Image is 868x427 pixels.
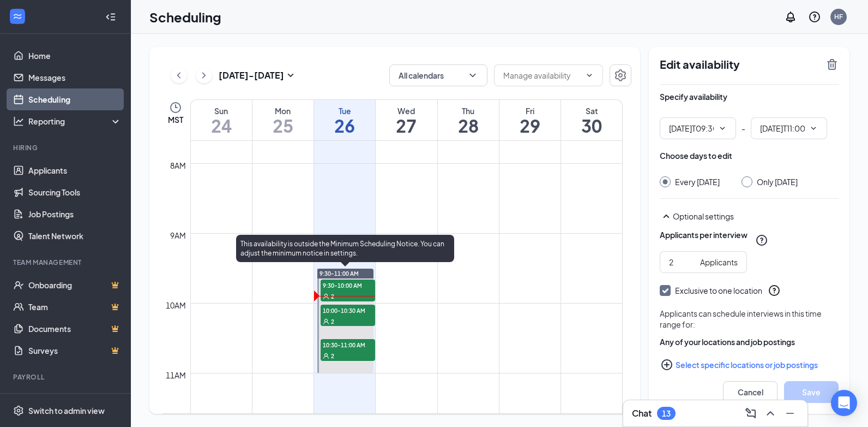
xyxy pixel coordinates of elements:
[13,116,24,127] svg: Analysis
[561,105,622,116] div: Sat
[314,105,375,116] div: Tue
[499,100,560,140] a: August 29, 2025
[12,11,23,22] svg: WorkstreamLogo
[718,124,727,133] svg: ChevronDown
[783,407,797,420] svg: Minimize
[28,45,122,67] a: Home
[660,58,819,71] h2: Edit availability
[757,176,798,187] div: Only [DATE]
[323,293,329,300] svg: User
[808,10,821,23] svg: QuestionInfo
[376,105,437,116] div: Wed
[191,116,252,135] h1: 24
[171,67,187,84] button: ChevronLeft
[323,353,329,359] svg: User
[675,176,720,187] div: Every [DATE]
[438,105,499,116] div: Thu
[614,69,627,82] svg: Settings
[660,150,732,161] div: Choose days to edit
[252,100,314,140] a: August 25, 2025
[323,318,329,325] svg: User
[825,58,839,71] svg: TrashOutline
[28,203,122,225] a: Job Postings
[321,280,375,290] span: 9:30-10:00 AM
[831,390,857,416] div: Open Intercom Messenger
[784,381,839,403] button: Save
[13,372,119,382] div: Payroll
[331,352,334,360] span: 2
[376,116,437,135] h1: 27
[660,354,839,376] button: Select specific locations or job postingsPlusCircle
[662,409,671,418] div: 13
[169,101,182,114] svg: Clock
[438,116,499,135] h1: 28
[331,318,334,325] span: 2
[164,369,188,381] div: 11am
[320,270,359,277] span: 9:30-11:00 AM
[784,10,797,23] svg: Notifications
[673,211,839,222] div: Optional settings
[675,285,762,296] div: Exclusive to one location
[252,116,314,135] h1: 25
[13,143,119,152] div: Hiring
[168,114,183,125] span: MST
[809,124,818,133] svg: ChevronDown
[28,88,122,110] a: Scheduling
[28,67,122,88] a: Messages
[389,64,487,86] button: All calendarsChevronDown
[28,225,122,247] a: Talent Network
[168,229,188,241] div: 9am
[28,296,122,318] a: TeamCrown
[660,210,839,223] div: Optional settings
[768,284,781,297] svg: QuestionInfo
[660,358,673,371] svg: PlusCircle
[13,405,24,416] svg: Settings
[610,64,631,86] button: Settings
[660,91,727,102] div: Specify availability
[28,340,122,361] a: SurveysCrown
[632,407,652,419] h3: Chat
[742,405,759,422] button: ComposeMessage
[191,105,252,116] div: Sun
[700,256,738,268] div: Applicants
[236,235,454,262] div: This availability is outside the Minimum Scheduling Notice. You can adjust the minimum notice in ...
[467,70,478,81] svg: ChevronDown
[762,405,779,422] button: ChevronUp
[331,293,334,300] span: 2
[28,318,122,340] a: DocumentsCrown
[252,105,314,116] div: Mon
[660,117,839,139] div: -
[660,210,673,223] svg: SmallChevronUp
[561,116,622,135] h1: 30
[376,100,437,140] a: August 27, 2025
[28,159,122,181] a: Applicants
[105,11,116,22] svg: Collapse
[834,12,843,21] div: HF
[321,339,375,350] span: 10:30-11:00 AM
[191,100,252,140] a: August 24, 2025
[168,159,188,171] div: 8am
[321,305,375,316] span: 10:00-10:30 AM
[13,258,119,267] div: Team Management
[660,229,748,240] div: Applicants per interview
[28,181,122,203] a: Sourcing Tools
[764,407,777,420] svg: ChevronUp
[314,100,375,140] a: August 26, 2025
[499,105,560,116] div: Fri
[28,274,122,296] a: OnboardingCrown
[744,407,757,420] svg: ComposeMessage
[219,69,284,81] h3: [DATE] - [DATE]
[198,69,209,82] svg: ChevronRight
[723,381,777,403] button: Cancel
[149,8,221,26] h1: Scheduling
[284,69,297,82] svg: SmallChevronDown
[755,234,768,247] svg: QuestionInfo
[196,67,212,84] button: ChevronRight
[173,69,184,82] svg: ChevronLeft
[28,405,105,416] div: Switch to admin view
[660,336,839,347] div: Any of your locations and job postings
[561,100,622,140] a: August 30, 2025
[28,389,122,411] a: PayrollCrown
[164,299,188,311] div: 10am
